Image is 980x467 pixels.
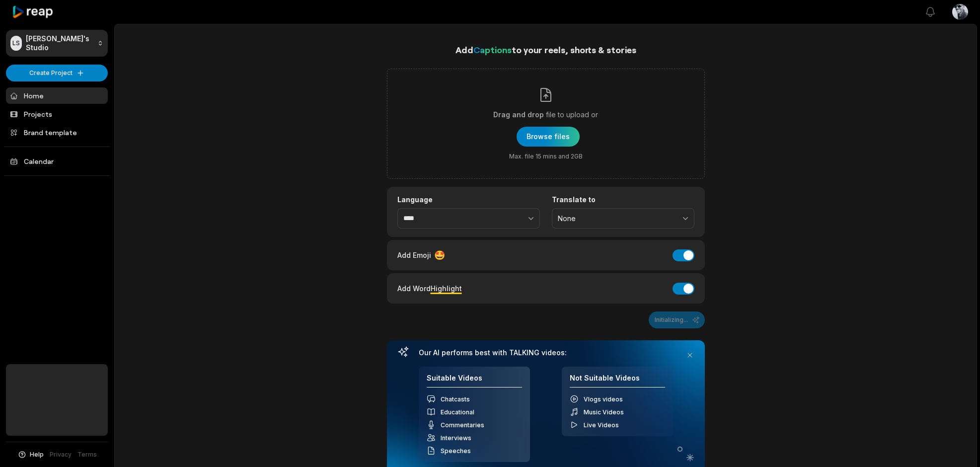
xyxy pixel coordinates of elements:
[441,434,471,442] span: Interviews
[441,421,484,429] span: Commentaries
[584,421,619,429] span: Live Videos
[517,127,580,147] button: Drag and dropfile to upload orMax. file 15 mins and 2GB
[26,34,93,52] p: [PERSON_NAME]'s Studio
[6,106,108,122] a: Projects
[473,44,512,55] span: Captions
[419,348,673,357] h3: Our AI performs best with TALKING videos:
[546,109,598,121] span: file to upload or
[10,36,22,51] div: LS
[50,450,72,459] a: Privacy
[427,374,522,388] h4: Suitable Videos
[558,214,675,223] span: None
[431,284,462,293] span: Highlight
[441,447,471,455] span: Speeches
[6,153,108,169] a: Calendar
[6,87,108,104] a: Home
[441,408,474,416] span: Educational
[77,450,97,459] a: Terms
[570,374,665,388] h4: Not Suitable Videos
[441,395,470,403] span: Chatcasts
[434,248,445,262] span: 🤩
[493,109,544,121] span: Drag and drop
[397,282,462,295] div: Add Word
[584,395,623,403] span: Vlogs videos
[509,153,583,160] span: Max. file 15 mins and 2GB
[584,408,624,416] span: Music Videos
[552,208,694,229] button: None
[30,450,44,459] span: Help
[6,124,108,141] a: Brand template
[17,450,44,459] button: Help
[397,195,540,204] label: Language
[6,65,108,81] button: Create Project
[387,43,705,57] h1: Add to your reels, shorts & stories
[552,195,694,204] label: Translate to
[397,250,431,260] span: Add Emoji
